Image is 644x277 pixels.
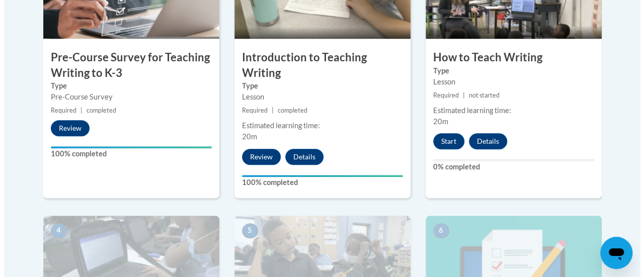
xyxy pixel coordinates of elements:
[429,223,445,238] span: 6
[429,161,590,172] label: 0% completed
[230,50,407,81] h3: Introduction to Teaching Writing
[47,91,208,103] div: Pre-Course Survey
[422,50,598,65] h3: How to Teach Writing
[47,107,72,114] span: Required
[429,133,460,149] button: Start
[83,107,112,114] span: completed
[465,91,496,99] span: not started
[238,80,399,91] label: Type
[429,117,444,126] span: 20m
[238,107,264,114] span: Required
[465,133,503,149] button: Details
[238,177,399,188] label: 100% completed
[238,223,254,238] span: 5
[429,105,590,116] div: Estimated learning time:
[429,65,590,76] label: Type
[281,149,319,165] button: Details
[47,146,208,148] div: Your progress
[238,120,399,131] div: Estimated learning time:
[238,149,277,165] button: Review
[238,132,253,141] span: 20m
[429,76,590,87] div: Lesson
[596,237,628,269] iframe: Button to launch messaging window
[47,120,86,136] button: Review
[238,91,399,103] div: Lesson
[238,175,399,177] div: Your progress
[268,107,270,114] span: |
[47,223,63,238] span: 4
[429,91,455,99] span: Required
[47,80,208,91] label: Type
[76,107,78,114] span: |
[274,107,303,114] span: completed
[39,50,215,81] h3: Pre-Course Survey for Teaching Writing to K-3
[459,91,461,99] span: |
[47,148,208,159] label: 100% completed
